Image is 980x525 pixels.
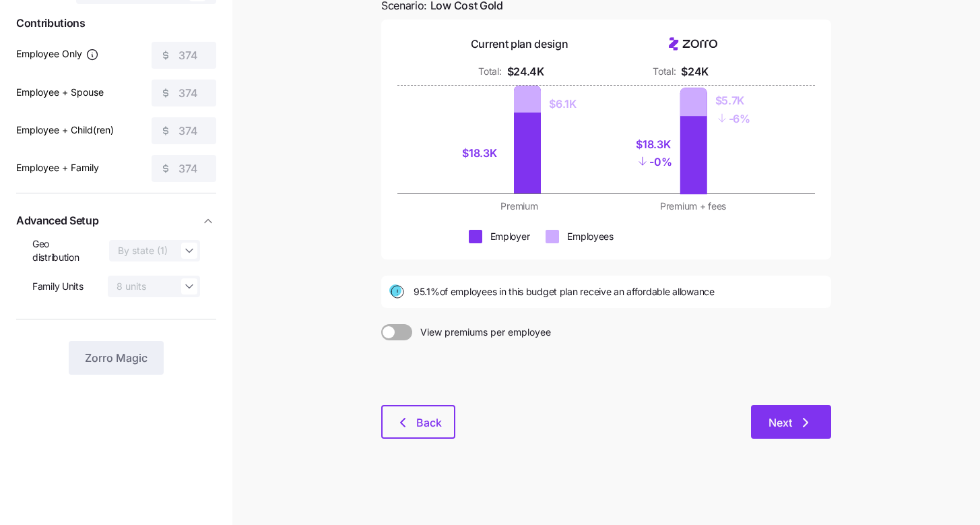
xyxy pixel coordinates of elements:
[16,47,99,61] label: Employee Only
[32,237,98,265] span: Geo distribution
[681,63,709,80] div: $24K
[440,199,598,213] div: Premium
[715,109,750,127] div: - 6%
[490,230,530,243] div: Employer
[462,145,506,162] div: $18.3K
[653,65,676,78] div: Total:
[16,15,216,32] span: Contributions
[85,350,148,366] span: Zorro Magic
[751,405,831,439] button: Next
[16,85,104,100] label: Employee + Spouse
[16,237,216,308] div: Advanced Setup
[471,36,568,53] div: Current plan design
[636,152,672,171] div: - 0%
[416,414,442,431] span: Back
[16,160,99,175] label: Employee + Family
[16,212,99,229] span: Advanced Setup
[507,63,544,80] div: $24.4K
[412,324,551,340] span: View premiums per employee
[769,414,792,431] span: Next
[636,136,672,153] div: $18.3K
[614,199,772,213] div: Premium + fees
[549,96,576,113] div: $6.1K
[16,204,216,237] button: Advanced Setup
[715,92,750,109] div: $5.7K
[414,285,715,299] span: 95.1% of employees in this budget plan receive an affordable allowance
[16,123,114,137] label: Employee + Child(ren)
[381,405,455,439] button: Back
[567,230,613,243] div: Employees
[32,280,84,293] span: Family Units
[478,65,501,78] div: Total:
[69,341,164,375] button: Zorro Magic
